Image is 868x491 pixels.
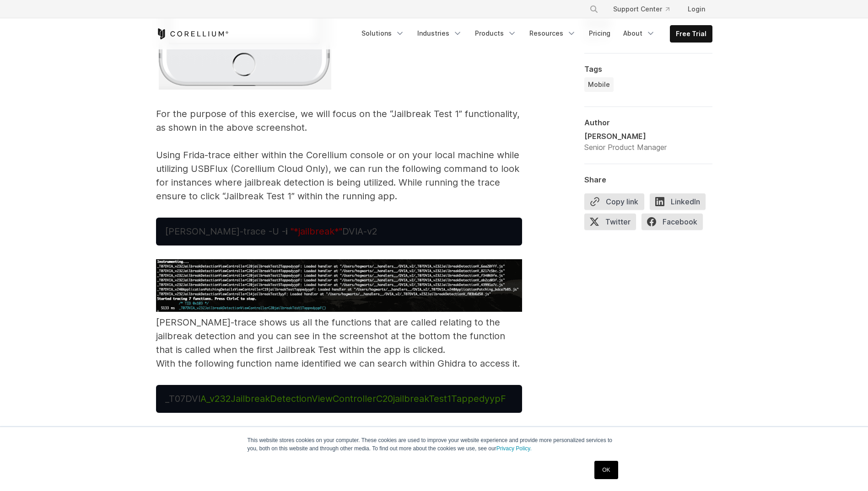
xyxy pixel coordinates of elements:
[586,1,602,17] button: Search
[584,77,614,92] a: Mobile
[588,80,610,89] span: Mobile
[650,193,711,213] a: LinkedIn
[248,436,621,453] p: This website stores cookies on your computer. These cookies are used to improve your website expe...
[356,25,712,43] div: Navigation Menu
[165,393,200,404] span: _T07DVI
[200,393,506,404] span: A_v232JailbreakDetectionViewControllerC20jailbreakTest1TappedyypF
[165,226,291,237] span: [PERSON_NAME]-trace -U -
[156,259,522,312] img: Screenshot of iOS jailbreak test
[584,118,712,127] div: Author
[584,131,667,142] div: [PERSON_NAME]
[291,226,342,237] span: "*jailbreak*"
[156,28,229,39] a: Corellium Home
[642,213,703,230] span: Facebook
[496,445,532,452] a: Privacy Policy.
[584,213,636,230] span: Twitter
[670,26,712,42] a: Free Trial
[584,213,642,234] a: Twitter
[606,1,677,17] a: Support Center
[412,25,468,42] a: Industries
[650,193,706,210] span: LinkedIn
[584,175,712,184] div: Share
[584,142,667,153] div: Senior Product Manager
[642,213,708,234] a: Facebook
[583,25,616,42] a: Pricing
[356,25,410,42] a: Solutions
[578,1,712,17] div: Navigation Menu
[594,461,618,479] a: OK
[469,25,522,42] a: Products
[524,25,582,42] a: Resources
[618,25,661,42] a: About
[680,1,712,17] a: Login
[584,193,644,210] button: Copy link
[286,226,288,237] strong: i
[342,226,377,237] span: DVIA-v2
[156,259,522,370] p: [PERSON_NAME]-trace shows us all the functions that are called relating to the jailbreak detectio...
[584,64,712,74] div: Tags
